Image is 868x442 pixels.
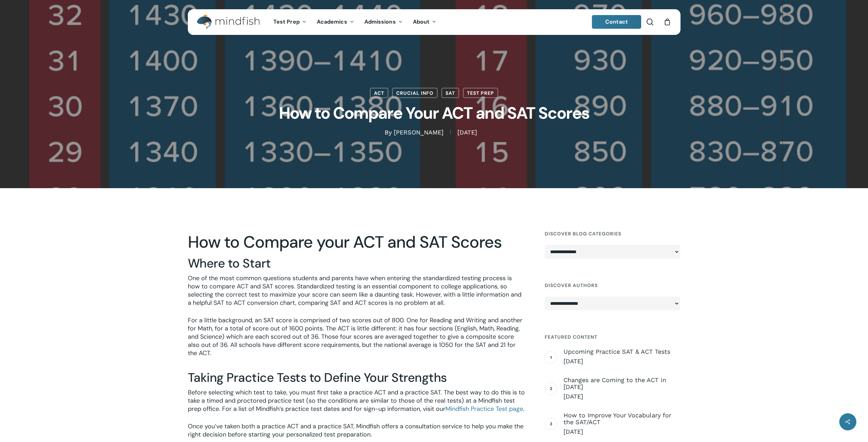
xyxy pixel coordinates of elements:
span: By [385,130,392,135]
a: Mindfish Practice Test page [445,405,523,413]
span: [DATE] [450,130,484,135]
a: Admissions [359,19,408,25]
a: Test Prep [463,88,498,98]
span: Test Prep [273,18,300,25]
a: How to Improve Your Vocabulary for the SAT/ACT [DATE] [563,412,680,436]
a: Crucial Info [392,88,438,98]
span: Academics [317,18,347,25]
header: Main Menu [188,9,681,35]
a: SAT [441,88,459,98]
span: Admissions [364,18,396,25]
h1: How to Compare Your ACT and SAT Scores [263,98,605,128]
h4: Discover Blog Categories [545,227,680,240]
span: Changes are Coming to the ACT in [DATE] [563,377,680,390]
a: Upcoming Practice SAT & ACT Tests [DATE] [563,348,680,365]
a: Contact [592,15,641,29]
h4: Featured Content [545,331,680,343]
a: About [408,19,442,25]
span: Contact [605,18,628,25]
span: [DATE] [563,428,680,436]
p: Before selecting which test to take, you must first take a practice ACT and a practice SAT. The b... [188,388,525,422]
h3: Where to Start [188,256,525,271]
a: ACT [370,88,388,98]
h2: How to Compare your ACT and SAT Scores [188,232,525,252]
a: Test Prep [268,19,312,25]
span: [DATE] [563,357,680,365]
a: Academics [312,19,359,25]
span: How to Improve Your Vocabulary for the SAT/ACT [563,412,680,426]
h3: Taking Practice Tests to Define Your Strengths [188,370,525,386]
p: One of the most common questions students and parents have when entering the standardized testing... [188,274,525,316]
a: Changes are Coming to the ACT in [DATE] [DATE] [563,377,680,401]
span: Upcoming Practice SAT & ACT Tests [563,348,680,355]
p: For a little background, an SAT score is comprised of two scores out of 800. One for Reading and ... [188,316,525,366]
span: [DATE] [563,392,680,401]
h4: Discover Authors [545,279,680,291]
span: About [413,18,430,25]
a: [PERSON_NAME] [394,129,443,136]
nav: Main Menu [268,9,441,35]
